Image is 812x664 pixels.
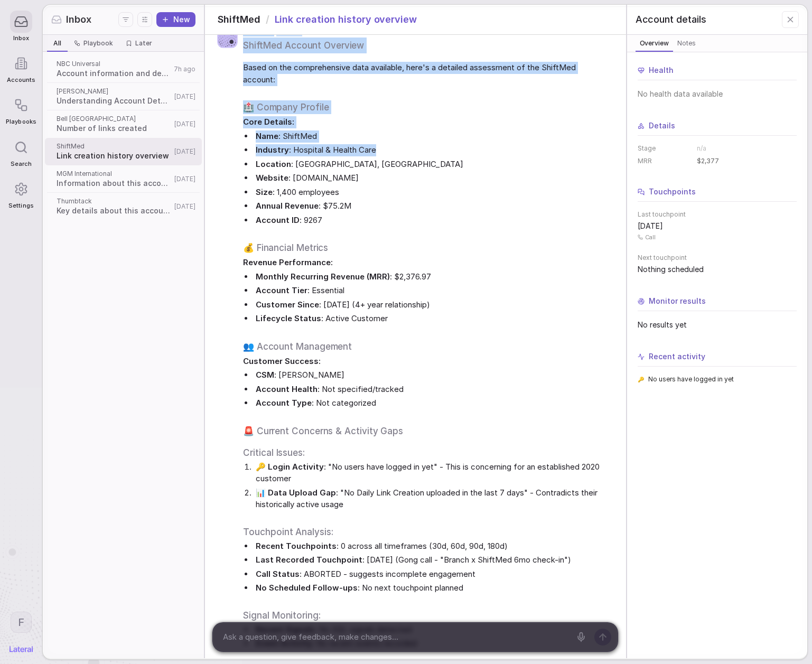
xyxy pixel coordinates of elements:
[254,200,609,212] li: : $75.2M
[243,117,294,127] strong: Core Details:
[218,13,260,26] span: ShiftMed
[7,77,35,83] span: Accounts
[254,554,609,566] li: : [DATE] (Gong call - "Branch x ShiftMed 6mo check-in")
[57,178,171,189] span: Information about this account
[254,384,609,396] li: : Not specified/tracked
[254,172,609,184] li: : [DOMAIN_NAME]
[256,384,318,394] strong: Account Health
[645,233,656,241] span: Call
[243,38,609,53] h1: ShiftMed Account Overview
[174,92,195,101] span: [DATE]
[254,461,609,485] li: : "No users have logged in yet" - This is concerning for an established 2020 customer
[256,313,321,323] strong: Lifecycle Status
[254,214,609,227] li: : 9267
[638,320,797,330] span: No results yet
[649,296,706,306] span: Monitor results
[254,568,609,581] li: : ABORTED - suggests incomplete engagement
[638,144,690,153] dt: Stage
[57,123,171,134] span: Number of links created
[45,138,202,165] a: ShiftMedLink creation history overview[DATE]
[137,12,152,27] button: Display settings
[254,369,609,381] li: : [PERSON_NAME]
[256,131,278,141] strong: Name
[254,130,609,143] li: : ShiftMed
[638,376,644,384] span: 🔑
[254,299,609,311] li: : [DATE] (4+ year relationship)
[638,38,671,49] span: Overview
[57,60,171,68] span: NBC Universal
[254,397,609,409] li: : Not categorized
[174,202,195,211] span: [DATE]
[649,186,696,197] span: Touchpoints
[266,13,269,26] span: /
[243,257,333,267] strong: Revenue Performance:
[6,173,36,214] a: Settings
[256,462,324,472] strong: 🔑 Login Activity
[243,526,609,538] h3: Touchpoint Analysis:
[57,205,171,216] span: Key details about this account
[648,375,734,384] span: No users have logged in yet
[636,13,706,26] span: Account details
[243,356,321,366] strong: Customer Success:
[118,12,133,27] button: Filters
[57,197,171,205] span: Thumbtack
[57,151,171,161] span: Link creation history overview
[256,583,358,593] strong: No Scheduled Follow-ups
[638,254,797,262] span: Next touchpoint
[218,28,237,48] img: Agent avatar
[254,540,609,553] li: : 0 across all timeframes (30d, 60d, 90d, 180d)
[11,161,32,167] span: Search
[243,446,609,459] h3: Critical Issues:
[45,83,202,110] a: [PERSON_NAME]Understanding Account Details and Requirements[DATE]
[675,38,698,49] span: Notes
[243,340,609,353] h2: 👥 Account Management
[45,110,202,138] a: Bell [GEOGRAPHIC_DATA]Number of links created[DATE]
[638,210,797,219] span: Last touchpoint
[256,201,319,211] strong: Annual Revenue
[10,646,33,652] img: Lateral
[57,68,171,79] span: Account information and details
[135,39,152,48] span: Later
[243,609,609,622] h3: Signal Monitoring:
[638,264,797,275] span: Nothing scheduled
[83,39,113,48] span: Playbook
[174,120,195,128] span: [DATE]
[254,582,609,594] li: : No next touchpoint planned
[254,158,609,171] li: : [GEOGRAPHIC_DATA], [GEOGRAPHIC_DATA]
[254,186,609,199] li: : 1,400 employees
[243,424,609,438] h2: 🚨 Current Concerns & Activity Gaps
[256,272,390,282] strong: Monthly Recurring Revenue (MRR)
[243,62,609,86] span: Based on the comprehensive data available, here's a detailed assessment of the ShiftMed account:
[6,118,36,125] span: Playbooks
[256,370,274,380] strong: CSM
[254,285,609,297] li: : Essential
[243,241,609,255] h2: 💰 Financial Metrics
[53,39,61,48] span: All
[254,144,609,156] li: : Hospital & Health Care
[18,615,24,629] span: F
[174,175,195,183] span: [DATE]
[6,47,36,89] a: Accounts
[697,157,719,165] span: $2,377
[174,147,195,156] span: [DATE]
[697,144,706,153] span: n/a
[256,569,300,579] strong: Call Status
[649,351,705,362] span: Recent activity
[638,157,690,165] dt: MRR
[256,541,337,551] strong: Recent Touchpoints
[8,202,33,209] span: Settings
[45,193,202,220] a: ThumbtackKey details about this account[DATE]
[256,159,291,169] strong: Location
[638,221,663,231] span: [DATE]
[256,215,300,225] strong: Account ID
[256,173,288,183] strong: Website
[256,398,312,408] strong: Account Type
[57,142,171,151] span: ShiftMed
[57,170,171,178] span: MGM International
[243,100,609,114] h2: 🏥 Company Profile
[649,120,675,131] span: Details
[57,115,171,123] span: Bell [GEOGRAPHIC_DATA]
[638,89,797,99] span: No health data available
[66,13,91,26] span: Inbox
[57,96,171,106] span: Understanding Account Details and Requirements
